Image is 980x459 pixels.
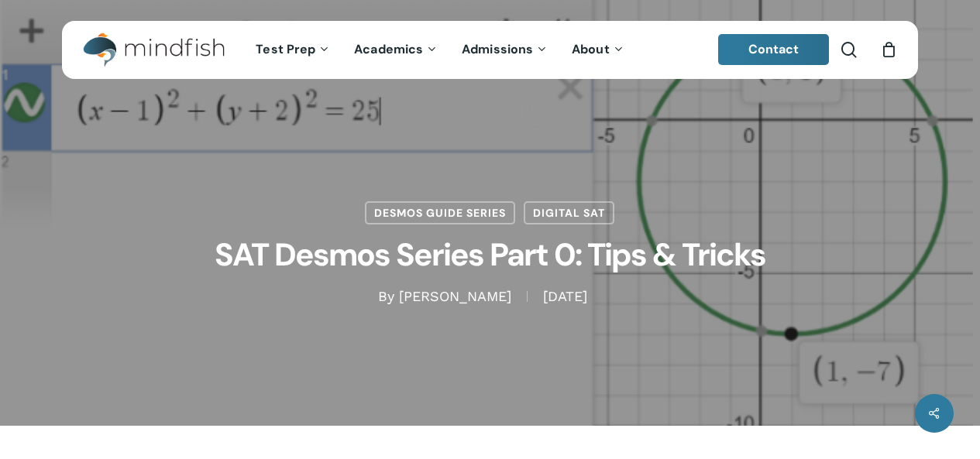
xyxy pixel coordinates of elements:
[378,291,394,302] span: By
[399,288,511,304] a: [PERSON_NAME]
[244,43,342,57] a: Test Prep
[103,224,878,287] h1: SAT Desmos Series Part 0: Tips & Tricks
[354,41,423,57] span: Academics
[244,21,636,79] nav: Main Menu
[718,34,830,65] a: Contact
[462,41,533,57] span: Admissions
[572,41,610,57] span: About
[560,43,637,57] a: About
[342,43,450,57] a: Academics
[527,291,603,302] span: [DATE]
[365,201,515,224] a: Desmos Guide Series
[524,201,614,224] a: Digital SAT
[62,21,918,79] header: Main Menu
[256,41,315,57] span: Test Prep
[748,41,799,57] span: Contact
[450,43,560,57] a: Admissions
